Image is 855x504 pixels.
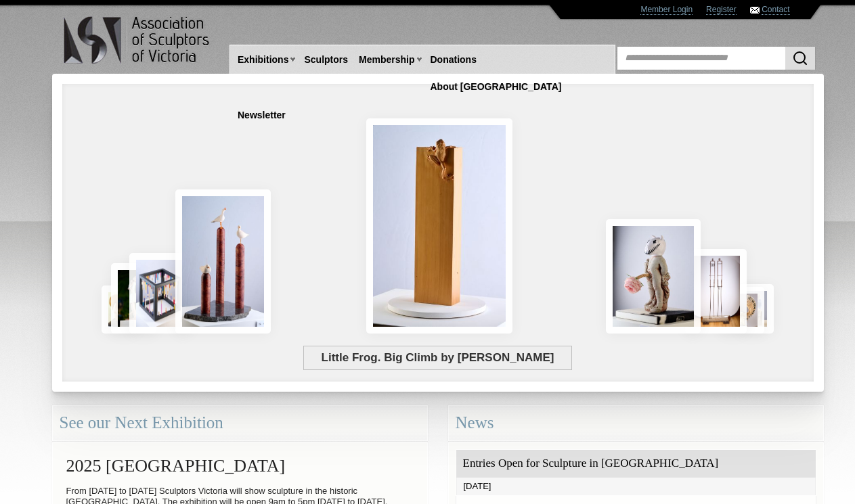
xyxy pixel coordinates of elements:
div: Entries Open for Sculpture in [GEOGRAPHIC_DATA] [456,450,816,478]
span: Little Frog. Big Climb by [PERSON_NAME] [303,346,572,370]
a: Membership [353,47,420,72]
img: Let There Be Light [606,219,701,334]
img: Swingers [685,249,747,334]
a: Exhibitions [232,47,294,72]
img: Contact ASV [750,7,760,14]
a: Newsletter [232,103,291,128]
img: Waiting together for the Home coming [739,284,774,334]
a: Contact [762,5,789,15]
a: Register [706,5,737,15]
div: [DATE] [456,478,816,495]
img: logo.png [63,14,212,67]
img: Rising Tides [175,189,271,334]
a: About [GEOGRAPHIC_DATA] [425,74,567,99]
a: Member Login [640,5,693,15]
a: Donations [425,47,482,72]
img: Search [792,50,808,66]
h2: 2025 [GEOGRAPHIC_DATA] [60,449,420,482]
img: Little Frog. Big Climb [366,118,512,334]
div: See our Next Exhibition [52,405,428,441]
div: News [448,405,824,441]
a: Sculptors [299,47,353,72]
